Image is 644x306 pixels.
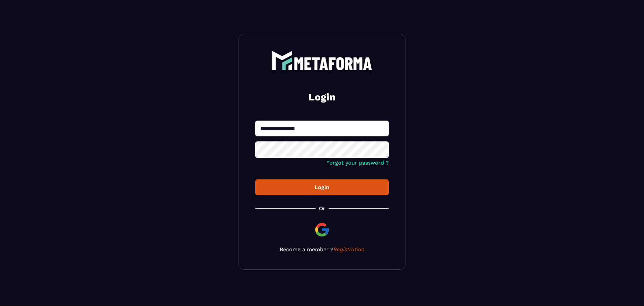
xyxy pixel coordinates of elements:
button: Login [255,179,389,195]
p: Become a member ? [255,246,389,253]
a: Registration [333,246,365,253]
img: google [314,222,330,238]
div: Login [261,184,383,190]
img: logo [272,51,372,70]
a: logo [255,51,389,70]
a: Forgot your password ? [326,160,389,166]
h2: Login [263,90,381,104]
p: Or [319,205,325,212]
